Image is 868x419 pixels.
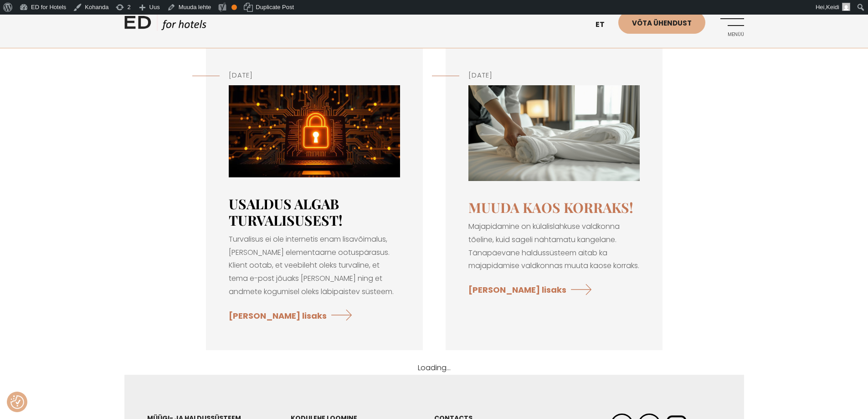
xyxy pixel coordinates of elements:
[231,5,237,10] div: OK
[591,14,618,36] a: et
[719,32,744,37] span: Menüü
[124,14,206,36] a: ED HOTELS
[229,233,400,299] p: Turvalisus ei ole internetis enam lisavõimalus, [PERSON_NAME] elementaarne ootuspärasus. Klient o...
[229,303,359,327] a: [PERSON_NAME] lisaks
[229,70,400,81] h5: [DATE]
[468,277,598,301] a: [PERSON_NAME] lisaks
[10,395,24,409] img: Revisit consent button
[229,195,343,229] a: Usaldus algab turvalisusest!
[826,4,839,10] span: Keidi
[468,85,640,181] img: Housekeeping I Modern hotel PMS BOUK
[124,362,744,375] div: Loading...
[468,70,640,81] h5: [DATE]
[719,11,744,36] a: Menüü
[618,11,705,34] a: Võta ühendust
[468,198,633,217] a: Muuda kaos korraks!
[10,395,24,409] button: Nõusolekueelistused
[468,220,640,273] p: Majapidamine on külalislahkuse valdkonna tõeline, kuid sageli nähtamatu kangelane. Tänapäevane ha...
